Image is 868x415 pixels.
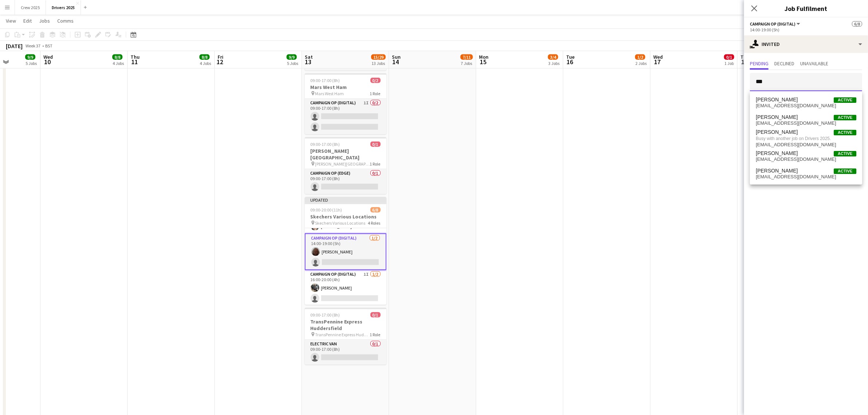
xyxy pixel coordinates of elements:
[635,61,647,66] div: 2 Jobs
[371,61,385,66] div: 13 Jobs
[57,18,74,24] span: Comms
[217,58,223,66] span: 12
[756,114,798,120] span: Andrew Bayley
[774,61,794,66] span: Declined
[6,18,16,24] span: View
[756,150,798,156] span: Andree jones
[23,18,32,24] span: Edit
[724,61,734,66] div: 1 Job
[315,161,370,167] span: [PERSON_NAME][GEOGRAPHIC_DATA]
[461,61,472,66] div: 7 Jobs
[834,151,856,156] span: Active
[653,54,663,60] span: Wed
[26,61,37,66] div: 5 Jobs
[750,61,768,66] span: Pending
[756,97,798,103] span: Vineta Andersone
[305,169,386,194] app-card-role: Campaign Op (Edge)0/109:00-17:00 (8h)
[652,58,663,66] span: 17
[311,312,340,318] span: 09:00-17:00 (8h)
[305,213,386,220] h3: Skechers Various Locations
[756,174,856,180] span: mrmacdmacd@yahoo.co.uk
[45,43,52,49] div: BST
[311,141,340,147] span: 09:00-17:00 (8h)
[370,312,381,318] span: 0/1
[305,99,386,134] app-card-role: Campaign Op (Digital)1I0/209:00-17:00 (8h)
[42,58,53,66] span: 10
[305,270,386,306] app-card-role: Campaign Op (Digital)1I1/216:00-20:00 (4h)[PERSON_NAME]
[199,54,210,60] span: 8/8
[756,156,856,162] span: andreejones8@gmail.com
[305,197,386,203] div: Updated
[287,61,298,66] div: 5 Jobs
[46,0,81,15] button: Drivers 2025
[756,168,798,174] span: Andrew McDonald
[750,27,862,32] div: 14:00-19:00 (5h)
[566,54,575,60] span: Tue
[305,308,386,365] app-job-card: 09:00-17:00 (8h)0/1TransPennine Express Huddersfield TransPennine Express Huddersfield1 RoleElect...
[744,35,868,53] div: Invited
[852,21,862,27] span: 6/8
[460,54,473,60] span: 7/11
[756,135,856,142] span: Busy with another job on Drivers 2025.
[370,207,381,213] span: 6/8
[305,73,386,134] app-job-card: 09:00-17:00 (8h)0/2Mars West Ham Mars West Ham1 RoleCampaign Op (Digital)1I0/209:00-17:00 (8h)
[756,129,798,135] span: Andrew Donaldson
[744,4,868,13] h3: Job Fulfilment
[834,130,856,135] span: Active
[548,54,558,60] span: 3/4
[478,58,489,66] span: 15
[39,18,50,24] span: Jobs
[218,54,223,60] span: Fri
[370,161,381,167] span: 1 Role
[15,0,46,15] button: Crew 2025
[305,318,386,331] h3: TransPennine Express Huddersfield
[25,54,35,60] span: 9/9
[739,58,750,66] span: 18
[315,220,366,226] span: Skechers Various Locations
[311,207,342,213] span: 09:00-20:00 (11h)
[305,84,386,90] h3: Mars West Ham
[635,54,645,60] span: 1/2
[391,58,401,66] span: 14
[834,168,856,174] span: Active
[371,54,386,60] span: 15/29
[43,54,53,60] span: Wed
[131,54,140,60] span: Thu
[315,332,370,337] span: TransPennine Express Huddersfield
[200,61,211,66] div: 4 Jobs
[112,54,122,60] span: 8/8
[370,91,381,96] span: 1 Role
[36,16,53,26] a: Jobs
[756,103,856,109] span: vinetaa@hotmail.com
[368,220,381,226] span: 4 Roles
[750,21,801,27] button: Campaign Op (Digital)
[479,54,489,60] span: Mon
[756,142,856,148] span: adonaldson@mmediagroup.co.uk
[305,233,386,270] app-card-role: Campaign Op (Digital)1/214:00-19:00 (5h)[PERSON_NAME]
[744,97,868,109] p: Click on text input to invite a crew
[834,97,856,103] span: Active
[800,61,828,66] span: Unavailable
[756,120,856,126] span: andrewbulb@hotmail.com
[392,54,401,60] span: Sun
[287,54,297,60] span: 9/9
[304,58,313,66] span: 13
[20,16,35,26] a: Edit
[305,54,313,60] span: Sat
[370,332,381,337] span: 1 Role
[305,197,386,305] app-job-card: Updated09:00-20:00 (11h)6/8Skechers Various Locations Skechers Various Locations4 RolesCampaign O...
[724,54,734,60] span: 0/1
[565,58,575,66] span: 16
[750,21,795,27] span: Campaign Op (Digital)
[370,78,381,83] span: 0/2
[6,42,23,50] div: [DATE]
[305,340,386,365] app-card-role: Electric Van0/109:00-17:00 (8h)
[315,91,344,96] span: Mars West Ham
[54,16,77,26] a: Comms
[305,137,386,194] app-job-card: 09:00-17:00 (8h)0/1[PERSON_NAME][GEOGRAPHIC_DATA] [PERSON_NAME][GEOGRAPHIC_DATA]1 RoleCampaign Op...
[370,141,381,147] span: 0/1
[548,61,560,66] div: 3 Jobs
